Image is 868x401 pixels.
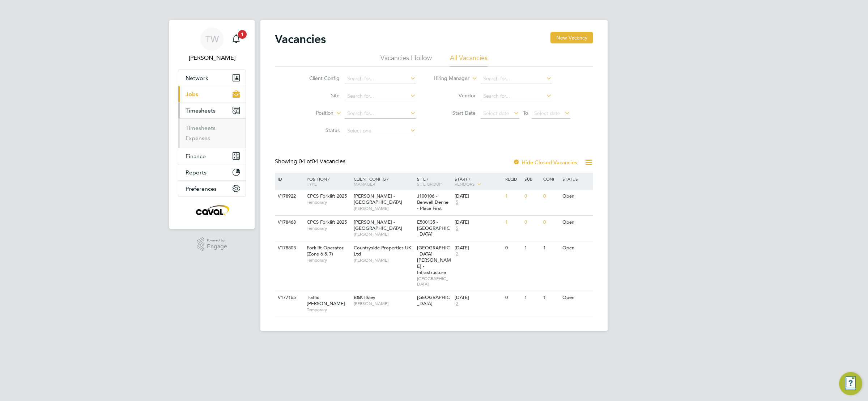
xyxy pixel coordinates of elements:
[354,245,411,257] span: Countryside Properties UK Ltd
[307,193,347,199] span: CPCS Forklift 2025
[455,181,475,187] span: Vendors
[541,241,560,255] div: 1
[276,291,301,304] div: V177165
[275,32,326,46] h2: Vacancies
[550,32,593,43] button: New Vacancy
[205,34,219,44] span: TW
[186,153,206,160] span: Finance
[354,193,402,205] span: [PERSON_NAME] - [GEOGRAPHIC_DATA]
[481,91,552,101] input: Search for...
[455,199,459,206] span: 5
[307,181,317,187] span: Type
[197,237,227,251] a: Powered byEngage
[521,108,530,118] span: To
[301,173,352,190] div: Position /
[186,185,217,192] span: Preferences
[561,190,592,203] div: Open
[178,204,246,216] a: Go to home page
[178,28,246,62] a: TW[PERSON_NAME]
[455,245,502,251] div: [DATE]
[307,225,350,231] span: Temporary
[178,102,246,118] button: Timesheets
[298,92,340,99] label: Site
[178,181,246,197] button: Preferences
[186,124,216,131] a: Timesheets
[186,75,208,81] span: Network
[503,291,522,304] div: 0
[541,190,560,203] div: 0
[455,251,459,257] span: 2
[307,294,345,307] span: Traffic [PERSON_NAME]
[276,190,301,203] div: V178922
[178,118,246,148] div: Timesheets
[354,257,413,263] span: [PERSON_NAME]
[428,75,469,82] label: Hiring Manager
[354,219,402,231] span: [PERSON_NAME] - [GEOGRAPHIC_DATA]
[292,110,333,117] label: Position
[503,241,522,255] div: 0
[345,126,416,136] input: Select one
[455,219,502,225] div: [DATE]
[415,173,453,190] div: Site /
[455,193,502,199] div: [DATE]
[307,245,344,257] span: Forklift Operator (Zone 6 & 7)
[561,173,592,185] div: Status
[207,244,227,250] span: Engage
[207,237,227,244] span: Powered by
[455,295,502,301] div: [DATE]
[561,216,592,229] div: Open
[434,92,476,99] label: Vendor
[513,159,577,166] label: Hide Closed Vacancies
[455,301,459,307] span: 2
[307,307,350,313] span: Temporary
[276,241,301,255] div: V178803
[541,216,560,229] div: 0
[417,245,451,275] span: [GEOGRAPHIC_DATA][PERSON_NAME] - Infrastructure
[298,127,340,134] label: Status
[238,30,247,39] span: 1
[169,20,255,229] nav: Main navigation
[523,216,541,229] div: 0
[417,276,451,287] span: [GEOGRAPHIC_DATA]
[541,291,560,304] div: 1
[299,158,345,165] span: 04 Vacancies
[523,241,541,255] div: 1
[523,173,541,185] div: Sub
[178,86,246,102] button: Jobs
[434,110,476,116] label: Start Date
[276,173,301,185] div: ID
[483,110,509,117] span: Select date
[307,219,347,225] span: CPCS Forklift 2025
[352,173,415,190] div: Client Config /
[503,190,522,203] div: 1
[307,257,350,263] span: Temporary
[534,110,560,117] span: Select date
[417,294,450,307] span: [GEOGRAPHIC_DATA]
[354,231,413,237] span: [PERSON_NAME]
[561,241,592,255] div: Open
[450,54,488,67] li: All Vacancies
[178,54,246,62] span: Tim Wells
[186,91,198,98] span: Jobs
[307,199,350,205] span: Temporary
[186,107,216,114] span: Timesheets
[354,301,413,307] span: [PERSON_NAME]
[276,216,301,229] div: V178468
[178,164,246,180] button: Reports
[380,54,432,67] li: Vacancies I follow
[503,173,522,185] div: Reqd
[523,291,541,304] div: 1
[541,173,560,185] div: Conf
[354,206,413,211] span: [PERSON_NAME]
[345,74,416,84] input: Search for...
[186,135,210,142] a: Expenses
[354,294,375,300] span: B&K Ilkley
[345,109,416,119] input: Search for...
[481,74,552,84] input: Search for...
[523,190,541,203] div: 0
[839,372,862,395] button: Engage Resource Center
[453,173,503,191] div: Start /
[455,225,459,232] span: 5
[186,169,207,176] span: Reports
[178,148,246,164] button: Finance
